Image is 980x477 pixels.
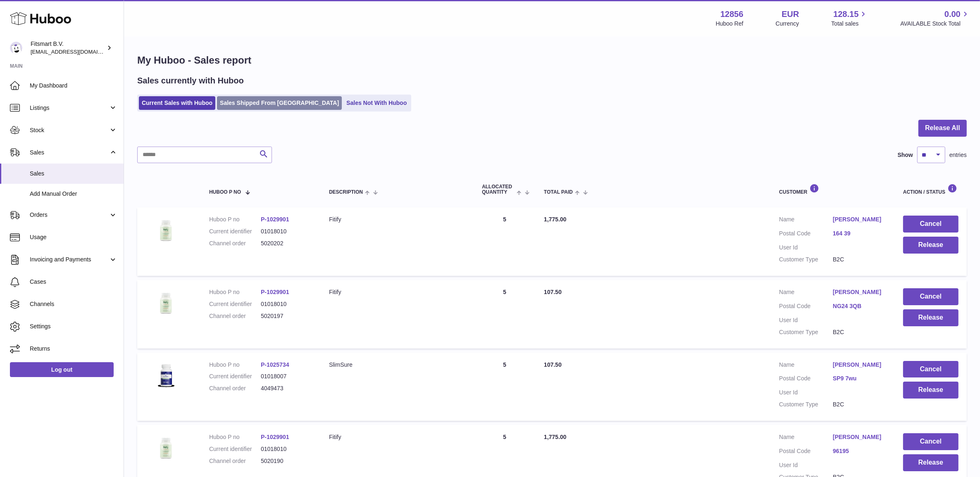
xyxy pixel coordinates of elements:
span: Stock [30,126,109,134]
dt: Huboo P no [209,216,261,223]
dt: Postal Code [779,230,833,240]
dd: 4049473 [261,384,312,392]
dt: Name [779,216,833,225]
strong: 12856 [720,9,744,20]
span: My Dashboard [30,82,117,90]
button: Cancel [903,288,959,305]
span: Settings [30,323,117,330]
a: SP9 7wu [833,375,887,382]
span: Huboo P no [209,190,241,195]
img: internalAdmin-12856@internal.huboo.com [10,42,22,54]
dt: Customer Type [779,256,833,263]
dt: Postal Code [779,375,833,384]
span: ALLOCATED Quantity [482,184,515,195]
dt: Name [779,433,833,443]
dt: Current identifier [209,373,261,380]
span: entries [949,151,967,159]
dd: B2C [833,256,887,263]
dd: 01018007 [261,373,312,380]
button: Release [903,309,959,326]
dt: Postal Code [779,302,833,312]
button: Release [903,237,959,254]
button: Cancel [903,433,959,450]
span: Description [329,190,363,195]
span: Returns [30,345,117,353]
dd: 5020190 [261,457,312,465]
dt: Channel order [209,384,261,392]
dt: Channel order [209,312,261,320]
dd: 5020202 [261,240,312,247]
dt: Huboo P no [209,288,261,296]
a: 96195 [833,447,887,455]
span: Orders [30,211,109,219]
div: SlimSure [329,361,465,369]
span: 107.50 [544,289,562,295]
a: NG24 3QB [833,302,887,310]
dt: Postal Code [779,447,833,457]
span: Total sales [831,20,868,28]
dt: User Id [779,244,833,252]
a: [PERSON_NAME] [833,288,887,296]
a: P-1029901 [261,216,289,223]
button: Cancel [903,216,959,233]
span: 128.15 [833,9,858,20]
span: 1,775.00 [544,434,567,440]
span: Total paid [544,190,573,195]
dd: B2C [833,401,887,408]
span: Sales [30,149,109,157]
a: [PERSON_NAME] [833,361,887,369]
dd: 01018010 [261,300,312,308]
a: 164 39 [833,230,887,237]
div: Customer [779,184,887,195]
dt: User Id [779,461,833,469]
dt: Customer Type [779,328,833,336]
img: 128561738056625.png [145,361,187,389]
a: 128.15 Total sales [831,9,868,28]
a: Log out [10,362,114,377]
td: 5 [474,280,536,349]
span: 0.00 [944,9,961,20]
label: Show [898,151,913,159]
h1: My Huboo - Sales report [137,54,967,67]
dd: 01018010 [261,228,312,235]
dd: B2C [833,328,887,336]
button: Release [903,382,959,399]
a: [PERSON_NAME] [833,433,887,441]
dt: Huboo P no [209,433,261,441]
div: Fitsmart B.V. [31,40,105,56]
a: P-1029901 [261,434,289,440]
div: Fitify [329,288,465,296]
span: Cases [30,278,117,286]
a: [PERSON_NAME] [833,216,887,223]
div: Fitify [329,433,465,441]
span: Sales [30,170,117,178]
dt: Current identifier [209,300,261,308]
dd: 01018010 [261,445,312,453]
dt: Name [779,288,833,298]
button: Release [903,454,959,471]
span: 107.50 [544,361,562,368]
dt: User Id [779,316,833,324]
td: 5 [474,207,536,276]
a: Sales Not With Huboo [343,96,410,110]
span: 1,775.00 [544,216,567,223]
dd: 5020197 [261,312,312,320]
a: Current Sales with Huboo [139,96,215,110]
button: Release All [918,120,967,137]
a: 0.00 AVAILABLE Stock Total [900,9,970,28]
dt: Customer Type [779,401,833,408]
dt: Current identifier [209,445,261,453]
dt: Huboo P no [209,361,261,369]
dt: Channel order [209,457,261,465]
div: Currency [776,20,799,28]
td: 5 [474,353,536,421]
h2: Sales currently with Huboo [137,75,244,86]
span: Invoicing and Payments [30,256,109,263]
img: 128561739542540.png [145,216,187,245]
span: Channels [30,300,117,308]
dt: User Id [779,389,833,396]
div: Action / Status [903,184,959,195]
div: Fitify [329,216,465,223]
span: Usage [30,233,117,241]
a: P-1029901 [261,289,289,295]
